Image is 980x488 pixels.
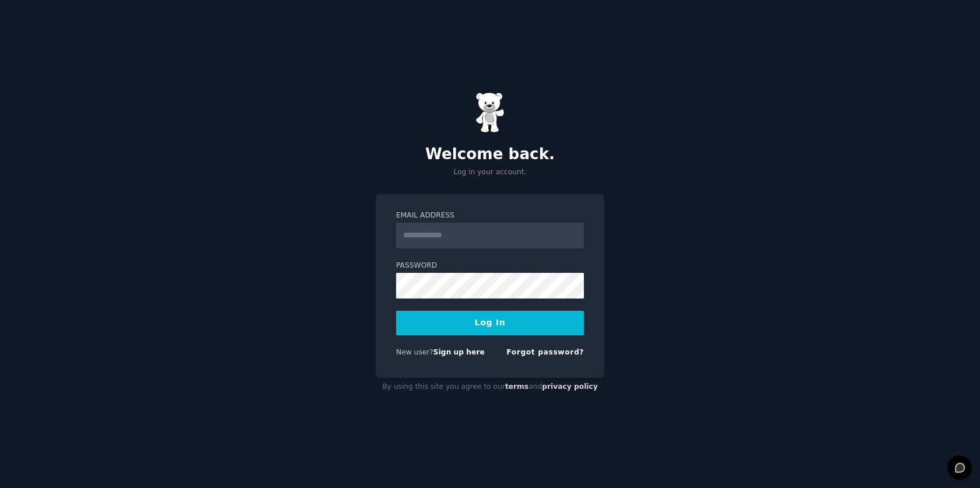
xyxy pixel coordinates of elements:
a: terms [505,382,528,391]
button: Log In [396,311,584,335]
label: Password [396,261,584,271]
span: New user? [396,348,433,356]
h2: Welcome back. [376,145,604,164]
a: privacy policy [542,382,598,391]
a: Sign up here [433,348,485,356]
p: Log in your account. [376,167,604,178]
label: Email Address [396,210,584,221]
img: Gummy Bear [475,92,505,133]
a: Forgot password? [506,348,584,356]
div: By using this site you agree to our and [376,378,604,396]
